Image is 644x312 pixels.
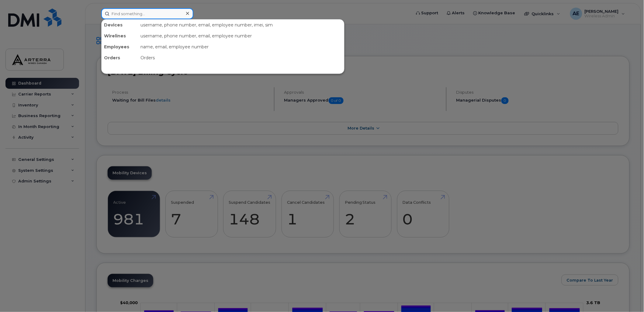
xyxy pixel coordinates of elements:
div: Orders [102,52,138,63]
div: Wirelines [102,30,138,41]
div: Devices [102,19,138,30]
div: username, phone number, email, employee number, imei, sim [138,19,344,30]
div: name, email, employee number [138,41,344,52]
div: Employees [102,41,138,52]
div: username, phone number, email, employee number [138,30,344,41]
div: Orders [138,52,344,63]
